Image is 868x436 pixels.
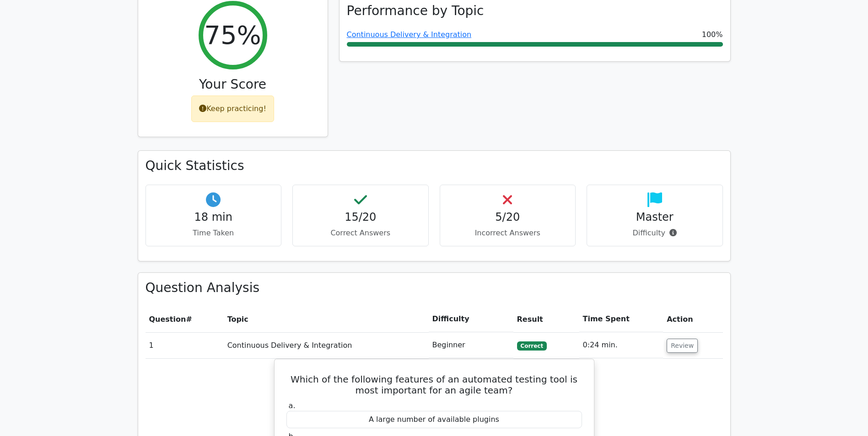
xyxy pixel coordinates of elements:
span: Question [149,315,186,324]
p: Difficulty [594,228,715,239]
td: Beginner [429,332,513,358]
h4: 18 min [153,211,274,224]
th: # [146,306,224,332]
span: Correct [517,341,547,351]
h3: Question Analysis [146,280,723,296]
div: Keep practicing! [191,96,274,122]
h3: Performance by Topic [347,3,484,19]
h4: Master [594,211,715,224]
th: Time Spent [579,306,663,332]
td: 1 [146,332,224,358]
h4: 5/20 [447,211,568,224]
span: 100% [702,29,723,40]
h4: 15/20 [300,211,421,224]
p: Incorrect Answers [447,228,568,239]
a: Continuous Delivery & Integration [347,30,472,39]
td: Continuous Delivery & Integration [224,332,429,358]
th: Difficulty [429,306,513,332]
p: Time Taken [153,228,274,239]
button: Review [667,339,698,353]
th: Topic [224,306,429,332]
h3: Quick Statistics [146,158,723,174]
div: A large number of available plugins [286,411,582,429]
th: Result [513,306,579,332]
p: Correct Answers [300,228,421,239]
h3: Your Score [146,77,320,92]
span: a. [289,401,296,410]
td: 0:24 min. [579,332,663,358]
h2: 75% [204,20,261,50]
h5: Which of the following features of an automated testing tool is most important for an agile team? [286,374,583,396]
th: Action [663,306,722,332]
